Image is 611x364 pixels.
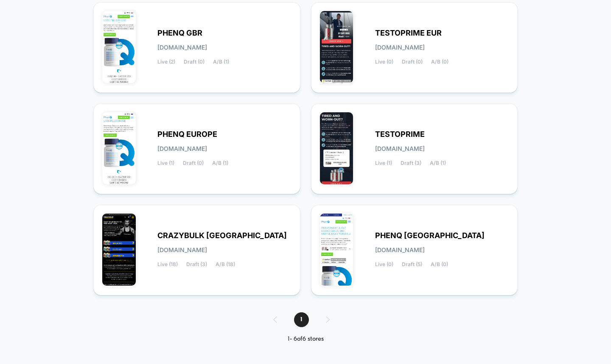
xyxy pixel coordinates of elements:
div: 1 - 6 of 6 stores [265,336,347,343]
span: PHENQ [GEOGRAPHIC_DATA] [375,233,485,239]
span: A/B (0) [431,59,448,65]
span: A/B (18) [216,261,235,267]
span: [DOMAIN_NAME] [157,247,207,253]
span: A/B (1) [213,59,229,65]
span: [DOMAIN_NAME] [375,247,425,253]
span: Draft (3) [401,160,421,166]
span: [DOMAIN_NAME] [157,146,207,152]
span: PHENQ EUROPE [157,131,217,137]
img: TESTOPRIME_EUR [320,11,353,83]
span: Live (18) [157,261,178,267]
span: Draft (3) [186,261,207,267]
span: Live (0) [375,59,393,65]
span: [DOMAIN_NAME] [375,44,425,50]
span: A/B (1) [430,160,446,166]
span: [DOMAIN_NAME] [375,146,425,152]
span: Live (0) [375,261,393,267]
span: Draft (0) [402,59,423,65]
span: CRAZYBULK [GEOGRAPHIC_DATA] [157,233,287,239]
span: A/B (1) [212,160,228,166]
span: Live (2) [157,59,175,65]
img: CRAZYBULK_USA [102,214,136,286]
span: 1 [294,312,309,327]
img: PHENQ_USA [320,214,353,286]
span: Draft (5) [402,261,422,267]
span: TESTOPRIME EUR [375,30,442,36]
span: TESTOPRIME [375,131,425,137]
span: A/B (0) [431,261,448,267]
span: Live (1) [157,160,174,166]
img: PHENQ_GBR [102,11,136,83]
span: Live (1) [375,160,392,166]
span: PHENQ GBR [157,30,202,36]
span: [DOMAIN_NAME] [157,44,207,50]
img: PHENQ_EUROPE [102,112,136,184]
img: TESTOPRIME [320,112,353,184]
span: Draft (0) [183,160,204,166]
span: Draft (0) [184,59,205,65]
